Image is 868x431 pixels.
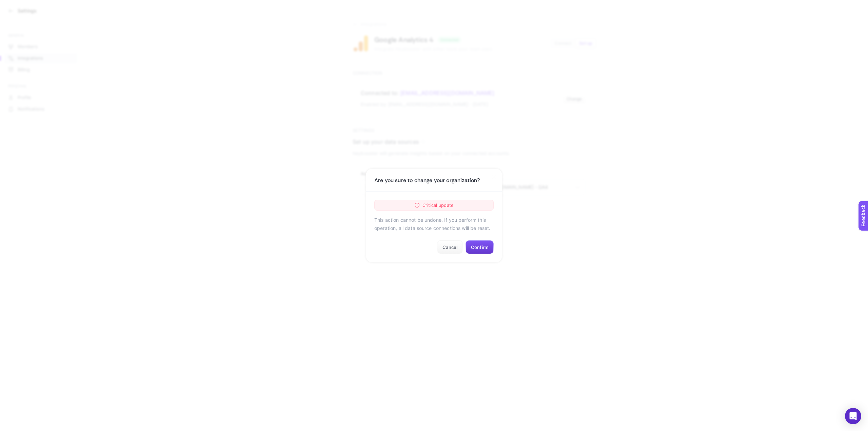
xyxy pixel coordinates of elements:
span: Feedback [4,2,26,7]
button: Confirm [466,240,494,254]
div: Open Intercom Messenger [845,408,861,424]
span: Critical update [422,201,454,209]
button: Cancel [437,240,463,254]
h1: Are you sure to change your organization? [374,177,480,183]
p: This action cannot be undone. If you perform this operation, all data source connections will be ... [374,216,494,232]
